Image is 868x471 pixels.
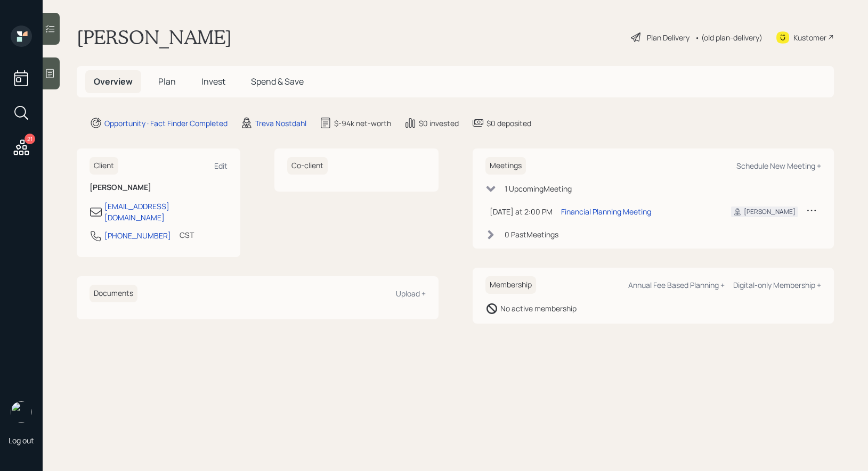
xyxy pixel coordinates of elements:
[90,285,137,302] h6: Documents
[90,183,228,192] h6: [PERSON_NAME]
[255,118,306,129] div: Treva Nostdahl
[214,161,228,171] div: Edit
[647,32,689,43] div: Plan Delivery
[396,288,426,299] div: Upload +
[628,280,725,290] div: Annual Fee Based Planning +
[419,118,459,129] div: $0 invested
[505,229,558,240] div: 0 Past Meeting s
[485,157,526,175] h6: Meetings
[505,183,572,194] div: 1 Upcoming Meeting
[486,118,531,129] div: $0 deposited
[94,76,133,87] span: Overview
[251,76,304,87] span: Spend & Save
[201,76,225,87] span: Invest
[744,207,796,217] div: [PERSON_NAME]
[77,26,232,49] h1: [PERSON_NAME]
[287,157,328,175] h6: Co-client
[104,230,171,241] div: [PHONE_NUMBER]
[334,118,391,129] div: $-94k net-worth
[90,157,118,175] h6: Client
[561,206,651,217] div: Financial Planning Meeting
[104,118,228,129] div: Opportunity · Fact Finder Completed
[11,401,32,423] img: treva-nostdahl-headshot.png
[733,280,821,290] div: Digital-only Membership +
[180,229,194,241] div: CST
[695,32,762,43] div: • (old plan-delivery)
[793,32,826,43] div: Kustomer
[158,76,176,87] span: Plan
[490,206,553,217] div: [DATE] at 2:00 PM
[9,435,34,445] div: Log out
[736,161,821,171] div: Schedule New Meeting +
[500,303,577,314] div: No active membership
[485,276,536,294] h6: Membership
[104,201,228,223] div: [EMAIL_ADDRESS][DOMAIN_NAME]
[25,134,35,144] div: 21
